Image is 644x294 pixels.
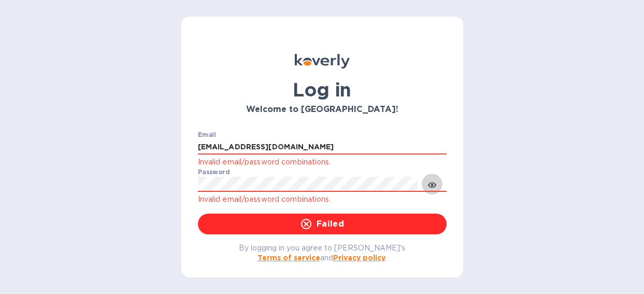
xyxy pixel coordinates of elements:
a: Terms of service [257,254,320,262]
img: Koverly [295,54,350,68]
span: Failed [206,218,438,230]
h3: Welcome to [GEOGRAPHIC_DATA]! [198,105,447,115]
input: Enter email address [198,139,447,155]
label: Password [198,169,230,175]
label: Email [198,132,216,138]
h1: Log in [198,79,447,101]
button: toggle password visibility [422,174,442,194]
p: Invalid email/password combinations. [198,193,447,205]
p: Invalid email/password combinations. [198,156,447,168]
button: Failed [198,214,447,234]
a: Privacy policy [333,254,385,262]
span: By logging in you agree to [PERSON_NAME]'s and . [239,244,405,262]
